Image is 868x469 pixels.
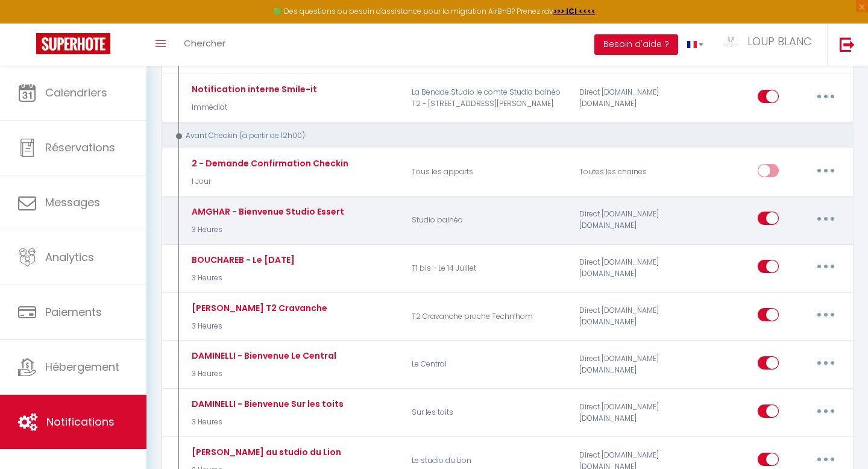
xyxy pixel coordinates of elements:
button: Besoin d'aide ? [594,34,678,55]
div: Direct [DOMAIN_NAME] [DOMAIN_NAME] [571,251,683,286]
p: Studio balnéo [404,203,571,238]
div: Direct [DOMAIN_NAME] [DOMAIN_NAME] [571,299,683,334]
p: Sur les toits [404,395,571,430]
span: Analytics [45,250,94,265]
span: Chercher [184,37,225,49]
p: 3 Heures [189,417,344,428]
img: logout [840,37,855,52]
span: Notifications [46,414,115,429]
div: Avant Checkin (à partir de 12h00) [172,130,829,142]
span: Messages [45,195,100,210]
p: La Benade Studio le comte Studio balnéo T2 - [STREET_ADDRESS][PERSON_NAME] [404,81,571,116]
div: Direct [DOMAIN_NAME] [DOMAIN_NAME] [571,203,683,238]
img: Super Booking [36,33,110,54]
img: ... [722,36,740,48]
span: Calendriers [45,85,107,100]
div: AMGHAR - Bienvenue Studio Essert [189,205,344,218]
div: Direct [DOMAIN_NAME] [DOMAIN_NAME] [571,347,683,382]
p: T1 bis - Le 14 Juillet [404,251,571,286]
p: 3 Heures [189,368,336,380]
div: [PERSON_NAME] T2 Cravanche [189,301,327,315]
span: Réservations [45,140,115,155]
div: DAMINELLI - Bienvenue Sur les toits [189,397,344,411]
a: >>> ICI <<<< [553,6,596,16]
p: 3 Heures [189,224,344,236]
p: 3 Heures [189,272,295,284]
p: Le Central [404,347,571,382]
div: DAMINELLI - Bienvenue Le Central [189,349,336,362]
span: Paiements [45,304,102,319]
div: Notification interne Smile-it [189,83,317,96]
span: LOUP BLANC [747,34,812,49]
div: [PERSON_NAME] au studio du Lion [189,445,341,459]
p: T2 Cravanche proche Techn’hom [404,299,571,334]
a: ... LOUP BLANC [712,24,827,66]
p: Immédiat [189,102,317,113]
div: Direct [DOMAIN_NAME] [DOMAIN_NAME] [571,81,683,116]
p: 3 Heures [189,321,327,332]
div: Toutes les chaines [571,155,683,190]
div: BOUCHAREB - Le [DATE] [189,253,295,266]
div: 2 - Demande Confirmation Checkin [189,157,348,170]
div: Direct [DOMAIN_NAME] [DOMAIN_NAME] [571,395,683,430]
p: 1 Jour [189,176,348,187]
p: Tous les apparts [404,155,571,190]
span: Hébergement [45,359,119,374]
a: Chercher [175,24,234,66]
